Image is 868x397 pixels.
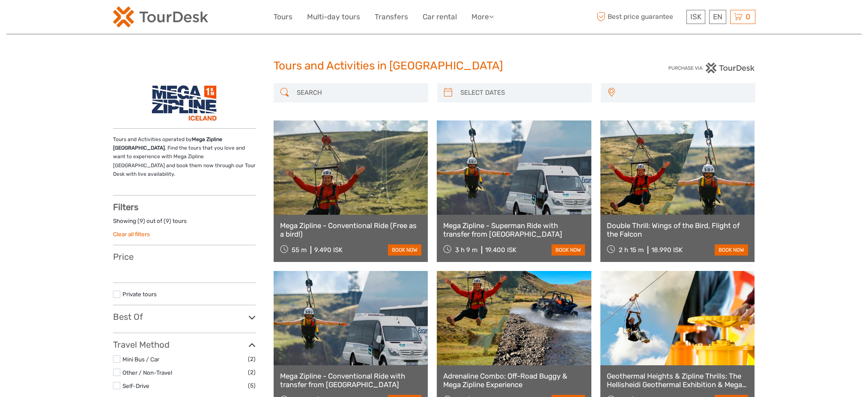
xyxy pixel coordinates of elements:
a: Car rental [423,11,457,23]
div: 18.990 ISK [651,246,683,254]
div: 9.490 ISK [314,246,343,254]
label: 9 [166,217,169,225]
a: Tours [274,11,292,23]
span: 3 h 9 m [455,246,477,254]
a: book now [552,244,585,256]
span: 0 [744,12,752,21]
div: Showing ( ) out of ( ) tours [113,217,256,230]
p: Tours and Activities operated by . Find the tours that you love and want to experience with Mega ... [113,135,256,179]
a: Other / Non-Travel [122,369,172,376]
span: ISK [690,12,701,21]
span: (5) [248,381,256,391]
img: PurchaseViaTourDesk.png [668,63,755,73]
a: Mega Zipline - Conventional Ride with transfer from [GEOGRAPHIC_DATA] [280,372,422,389]
span: (2) [248,354,256,364]
div: 19.400 ISK [485,246,516,254]
input: SELECT DATES [457,85,588,100]
a: Mini Bus / Car [122,356,159,363]
span: 55 m [292,246,307,254]
h1: Tours and Activities in [GEOGRAPHIC_DATA] [274,59,595,73]
h3: Price [113,252,256,262]
a: Clear all filters [113,231,150,238]
span: 2 h 15 m [619,246,644,254]
a: book now [388,244,421,256]
a: Geothermal Heights & Zipline Thrills: The Hellisheidi Geothermal Exhibition & Mega Zipline Adventure [607,372,749,389]
a: Adrenaline Combo: Off-Road Buggy & Mega Zipline Experience [443,372,585,389]
strong: Filters [113,202,138,212]
a: Mega Zipline - Superman Ride with transfer from [GEOGRAPHIC_DATA] [443,221,585,239]
label: 9 [140,217,143,225]
a: Transfers [375,11,408,23]
a: Private tours [122,291,157,298]
strong: Mega Zipline [GEOGRAPHIC_DATA] [113,136,222,151]
a: Double Thrill: Wings of the Bird, Flight of the Falcon [607,221,749,239]
input: SEARCH [293,85,424,100]
a: More [471,11,494,23]
h3: Best Of [113,312,256,322]
span: Best price guarantee [595,10,684,24]
a: Self-Drive [122,382,149,389]
a: Multi-day tours [307,11,360,23]
div: EN [709,10,726,24]
img: 120-15d4194f-c635-41b9-a512-a3cb382bfb57_logo_small.png [113,6,208,27]
span: (2) [248,367,256,377]
a: book now [715,244,748,256]
a: Mega Zipline - Conventional Ride (Free as a bird!) [280,221,422,239]
h3: Travel Method [113,340,256,350]
img: 38114-1_logo_thumbnail.jpg [148,83,221,122]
